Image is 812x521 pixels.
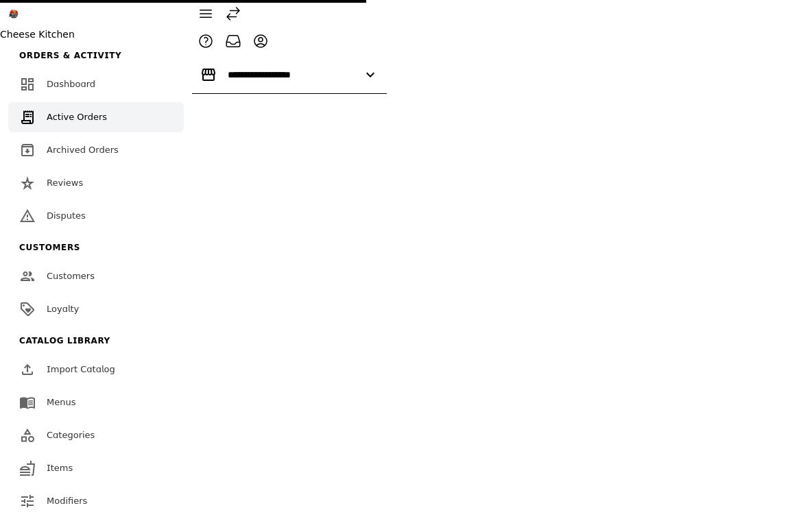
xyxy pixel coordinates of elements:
a: Disputes [8,201,184,231]
span: Disputes [47,210,86,221]
span: Import Catalog [47,364,115,374]
span: Archived Orders [47,145,119,155]
span: Dashboard [47,79,95,89]
span: Reviews [47,178,83,188]
span: Categories [47,430,95,440]
span: Items [47,463,73,473]
a: Menus [8,387,184,417]
a: Dashboard [8,69,184,99]
a: Customers [8,261,184,291]
a: Loyalty [8,294,184,324]
a: Categories [8,420,184,450]
span: Customers [47,271,95,281]
span: Loyalty [47,304,79,314]
span: Orders & Activity [19,51,121,60]
a: Active Orders [8,102,184,132]
a: Import Catalog [8,354,184,385]
span: Modifiers [47,496,87,506]
a: Reviews [8,168,184,198]
span: Customers [19,243,80,252]
a: Modifiers [8,486,184,516]
input: Location [228,66,351,83]
span: Menus [47,397,75,407]
a: Archived Orders [8,135,184,165]
a: Items [8,453,184,483]
span: Catalog Library [19,336,110,346]
span: Active Orders [47,112,107,122]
